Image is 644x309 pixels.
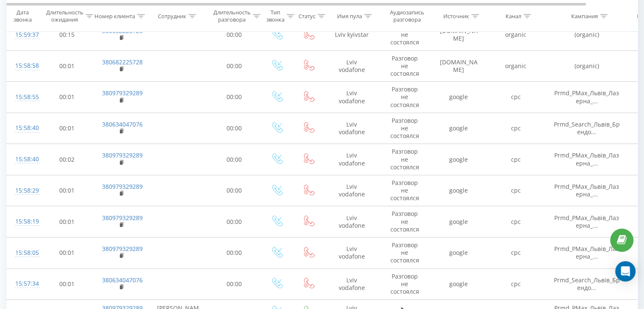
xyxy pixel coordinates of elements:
span: Prmd_PMax_Львів_Лазерна_... [554,214,619,229]
span: Разговор не состоялся [390,210,419,233]
td: [DOMAIN_NAME] [430,50,487,82]
div: 15:58:19 [15,213,32,230]
td: google [430,237,487,269]
div: Имя пула [337,12,362,19]
td: Lviv vodafone [324,206,379,237]
td: 00:00 [208,175,261,206]
td: cpc [487,268,544,300]
td: (organic) [544,50,629,82]
a: 380634047076 [102,276,143,284]
td: google [430,144,487,175]
td: cpc [487,175,544,206]
td: cpc [487,206,544,237]
span: Разговор не состоялся [390,147,419,171]
a: 380682225728 [102,58,143,66]
td: cpc [487,237,544,269]
div: 15:57:34 [15,276,32,292]
div: Номер клиента [94,12,135,19]
td: 00:00 [208,237,261,269]
a: 380979329289 [102,214,143,222]
td: 00:00 [208,144,261,175]
td: 00:02 [41,144,94,175]
span: Prmd_Search_Львів_Брендо... [554,120,620,136]
span: Разговор не состоялся [390,241,419,264]
div: 15:58:58 [15,58,32,74]
td: [DOMAIN_NAME] [430,19,487,51]
span: Разговор не состоялся [390,272,419,295]
td: google [430,268,487,300]
div: 15:58:29 [15,182,32,199]
td: 00:00 [208,268,261,300]
span: Разговор не состоялся [390,179,419,202]
span: Prmd_PMax_Львів_Лазерна_... [554,245,619,260]
div: Open Intercom Messenger [615,261,636,281]
td: cpc [487,144,544,175]
div: Длительность разговора [213,9,251,23]
td: 00:01 [41,82,94,113]
td: Lviv vodafone [324,268,379,300]
td: Lviv vodafone [324,175,379,206]
div: Тип звонка [266,9,285,23]
td: 00:00 [208,82,261,113]
td: Lviv vodafone [324,144,379,175]
div: Длительность ожидания [46,9,83,23]
td: google [430,82,487,113]
td: google [430,175,487,206]
div: Аудиозапись разговора [387,9,428,23]
a: 380979329289 [102,182,143,190]
td: (organic) [544,19,629,51]
a: 380979329289 [102,151,143,159]
td: Lviv vodafone [324,113,379,144]
div: Кампания [571,12,598,19]
a: 380979329289 [102,245,143,253]
div: 15:58:40 [15,151,32,168]
td: Lviv kyivstar [324,19,379,51]
span: Prmd_PMax_Львів_Лазерна_... [554,182,619,198]
span: Prmd_PMax_Львів_Лазерна_... [554,151,619,167]
td: 00:01 [41,237,94,269]
a: 380634047076 [102,120,143,128]
td: 00:01 [41,50,94,82]
div: Сотрудник [158,12,186,19]
span: Prmd_PMax_Львів_Лазерна_... [554,89,619,105]
div: 15:59:37 [15,27,32,43]
td: 00:00 [208,206,261,237]
a: 380979329289 [102,89,143,97]
div: 15:58:40 [15,120,32,136]
td: google [430,206,487,237]
td: cpc [487,113,544,144]
td: Lviv vodafone [324,50,379,82]
div: 15:58:55 [15,89,32,105]
div: Источник [443,12,469,19]
td: 00:00 [208,113,261,144]
td: organic [487,50,544,82]
td: 00:01 [41,113,94,144]
td: 00:15 [41,19,94,51]
td: 00:01 [41,206,94,237]
span: Разговор не состоялся [390,54,419,77]
span: Разговор не состоялся [390,116,419,140]
td: Lviv vodafone [324,237,379,269]
td: organic [487,19,544,51]
td: 00:01 [41,175,94,206]
span: Разговор не состоялся [390,85,419,108]
td: 00:00 [208,19,261,51]
div: Дата звонка [7,9,38,23]
span: Разговор не состоялся [390,23,419,46]
div: 15:58:05 [15,245,32,261]
div: Статус [299,12,315,19]
div: Канал [506,12,521,19]
td: 00:01 [41,268,94,300]
td: google [430,113,487,144]
span: Prmd_Search_Львів_Брендо... [554,276,620,292]
td: cpc [487,82,544,113]
td: Lviv vodafone [324,82,379,113]
td: 00:00 [208,50,261,82]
